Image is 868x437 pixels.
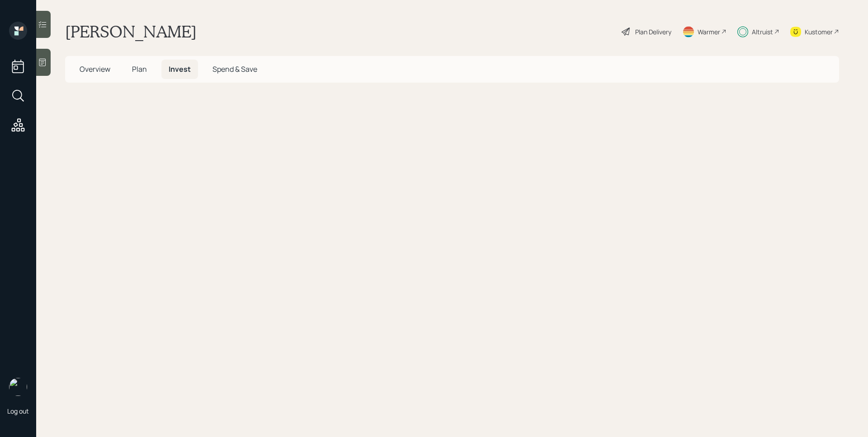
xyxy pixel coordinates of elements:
img: james-distasi-headshot.png [9,378,27,396]
span: Invest [169,64,191,74]
div: Warmer [698,27,720,37]
div: Log out [7,407,29,415]
h1: [PERSON_NAME] [65,22,197,42]
span: Spend & Save [212,64,257,74]
div: Altruist [752,27,773,37]
span: Overview [80,64,110,74]
div: Kustomer [805,27,833,37]
span: Plan [132,64,147,74]
div: Plan Delivery [635,27,671,37]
